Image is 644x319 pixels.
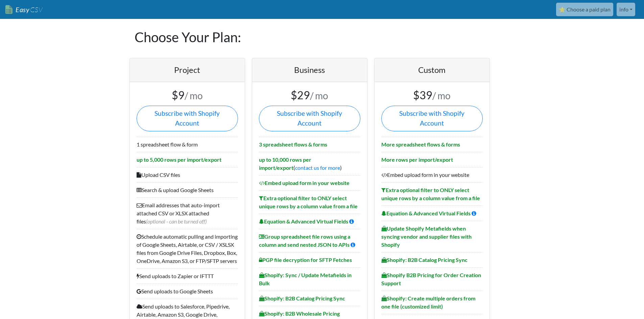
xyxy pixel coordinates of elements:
a: Subscribe with Shopify Account [381,106,483,131]
li: ( ) [259,152,360,175]
li: Embed upload form in your website [381,167,483,182]
span: CSV [29,5,43,14]
b: Equation & Advanced Virtual Fields [259,218,348,224]
b: More spreadsheet flows & forms [381,141,460,148]
b: Embed upload form in your website [259,180,350,186]
b: PGP file decryption for SFTP Fetches [259,257,352,263]
li: Upload CSV files [137,167,238,182]
h1: Choose Your Plan: [135,19,510,55]
b: Extra optional filter to ONLY select unique rows by a column value from a file [381,187,480,201]
a: info [617,3,635,16]
li: Schedule automatic pulling and importing of Google Sheets, Airtable, or CSV / XSLSX files from Go... [137,229,238,268]
li: Email addresses that auto-import attached CSV or XLSX attached files [137,197,238,229]
h4: Business [259,65,360,75]
a: Subscribe with Shopify Account [137,106,238,131]
li: Send uploads to Zapier or IFTTT [137,268,238,284]
h3: $29 [259,89,360,102]
b: Update Shopify Metafields when syncing vendor and supplier files with Shopify [381,225,472,248]
b: Shopify: Sync / Update Metafields in Bulk [259,272,352,286]
h4: Project [137,65,238,75]
h3: $39 [381,89,483,102]
h4: Custom [381,65,483,75]
a: ⭐ Choose a paid plan [556,3,613,16]
b: Equation & Advanced Virtual Fields [381,210,471,216]
b: 3 spreadsheet flows & forms [259,141,327,148]
b: Shopify B2B Pricing for Order Creation Support [381,272,481,286]
b: Extra optional filter to ONLY select unique rows by a column value from a file [259,195,358,209]
b: Shopify: B2B Catalog Pricing Sync [259,295,345,301]
a: Subscribe with Shopify Account [259,106,360,131]
small: / mo [185,90,203,101]
a: EasyCSV [5,3,43,17]
li: Search & upload Google Sheets [137,182,238,197]
small: / mo [432,90,451,101]
b: Shopify: Create multiple orders from one file (customized limit) [381,295,475,310]
small: / mo [310,90,328,101]
li: Send uploads to Google Sheets [137,284,238,299]
b: up to 5,000 rows per import/export [137,156,221,163]
li: 1 spreadsheet flow & form [137,137,238,152]
b: More rows per import/export [381,156,453,163]
h3: $9 [137,89,238,102]
b: Group spreadsheet file rows using a column and send nested JSON to APIs [259,233,350,248]
a: contact us for more [295,164,340,171]
b: Shopify: B2B Catalog Pricing Sync [381,257,468,263]
span: (optional - can be turned off) [146,218,207,224]
b: up to 10,000 rows per import/export [259,156,311,171]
